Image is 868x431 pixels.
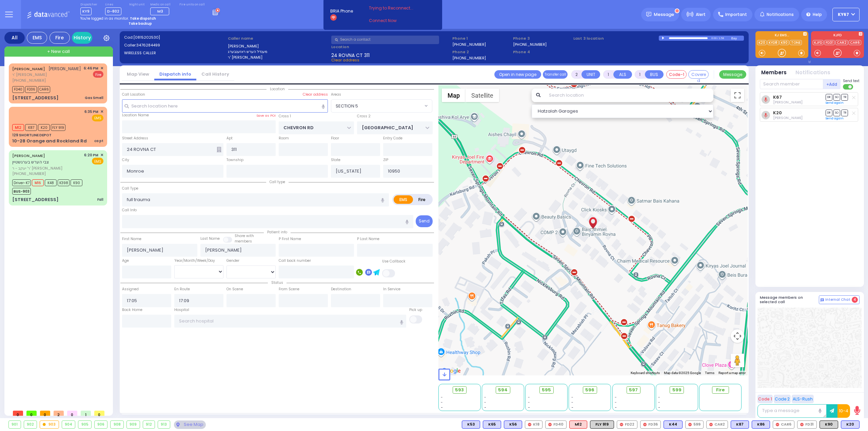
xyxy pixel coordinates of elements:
span: 597 [629,387,638,393]
a: K67 [773,95,782,100]
small: Share with [235,233,254,238]
span: [PHONE_NUMBER] [12,78,46,83]
span: - [528,405,530,410]
button: Send [416,215,433,227]
button: BUS [645,70,664,79]
span: ר' [PERSON_NAME] [12,72,81,78]
label: Fire units on call [179,3,205,7]
div: Gas Smell [85,95,103,100]
label: Location Name [122,113,149,118]
a: CAR6 [849,40,861,45]
label: Township [226,157,243,163]
span: Message [654,11,674,18]
img: comment-alt.png [821,298,824,302]
label: Cross 1 [279,114,291,119]
button: Members [761,69,787,77]
span: Yona Dovid Perl [773,115,803,120]
span: - [658,400,660,405]
label: P Last Name [357,236,379,242]
span: K90 [71,179,82,186]
label: Turn off text [843,83,854,90]
label: Clear address [303,92,328,97]
label: Caller: [124,42,225,48]
div: FD40 [545,420,567,429]
span: [0815202530] [133,35,160,40]
a: Open in new page [494,70,541,79]
label: Lines [105,3,121,7]
button: Show satellite imagery [466,89,499,102]
button: Message [719,70,746,79]
div: CAR6 [773,420,794,429]
div: EMS [27,32,47,44]
span: Phone 1 [452,36,511,41]
span: K398 [58,179,70,186]
span: - [615,400,617,405]
label: Call Location [122,92,145,97]
span: 6:20 PM [84,153,98,158]
label: Floor [331,136,339,141]
label: Caller name [228,36,329,41]
label: Gender [226,258,239,263]
span: TR [841,110,848,116]
label: En Route [174,287,190,292]
div: BLS [841,420,860,429]
div: ALS [569,420,587,429]
img: message.svg [646,12,651,17]
label: On Scene [226,287,243,292]
div: Fall [97,197,103,202]
div: K86 [752,420,770,429]
a: History [72,32,92,44]
span: Clear address [331,57,359,63]
span: Location [267,86,288,92]
div: 908 [111,421,123,428]
span: Driver-K7 [12,179,31,186]
label: Cross 2 [357,114,371,119]
a: [PERSON_NAME] [12,153,45,158]
span: - [658,405,660,410]
div: 909 [127,421,140,428]
span: - [571,400,573,405]
a: Send again [826,116,844,120]
span: Phone 4 [513,49,571,55]
div: All [4,32,25,44]
span: 24 ROVNA CT 311 [331,52,370,57]
div: [STREET_ADDRESS] [12,196,59,203]
label: [PHONE_NUMBER] [513,42,547,47]
span: FD36 [25,86,37,93]
div: 906 [95,421,107,428]
span: K87 [25,124,37,131]
div: M12 [569,420,587,429]
span: 0 [26,411,37,416]
label: City [122,157,129,163]
span: - [615,405,617,410]
button: Code-1 [666,70,687,79]
span: - [441,400,443,405]
span: [PHONE_NUMBER] [12,171,46,176]
div: 1:58 [718,34,725,42]
span: Phone 3 [513,36,571,41]
label: [PHONE_NUMBER] [452,42,486,47]
div: See map [174,420,206,429]
span: - [571,395,573,400]
span: - [441,395,443,400]
a: KYD8 [767,40,779,45]
label: ZIP [383,157,388,163]
span: TR [841,94,848,100]
span: צבי הערש בערגשטיין [12,159,49,165]
label: First Name [122,236,141,242]
span: Fire [716,387,725,393]
label: In Service [383,287,400,292]
span: Notifications [767,12,794,18]
span: SO [833,110,840,116]
span: Joseph Blumenthal [773,100,803,105]
label: Last Name [200,236,220,241]
input: Search a contact [331,36,439,44]
img: Logo [27,10,72,19]
img: red-radio-icon.svg [688,423,692,426]
div: K44 [664,420,683,429]
div: K65 [483,420,501,429]
label: From Scene [279,287,299,292]
button: Covered [688,70,709,79]
div: 902 [24,421,37,428]
div: 913 [158,421,170,428]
